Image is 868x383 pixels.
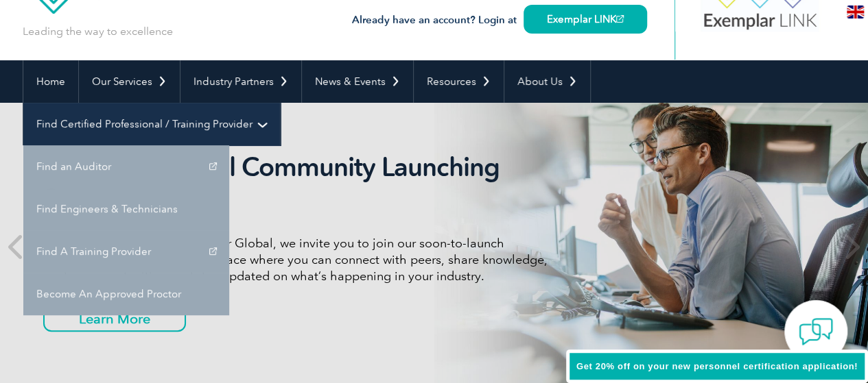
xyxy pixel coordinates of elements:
[23,273,229,315] a: Become An Approved Proctor
[23,188,229,230] a: Find Engineers & Technicians
[79,60,180,103] a: Our Services
[23,145,229,188] a: Find an Auditor
[23,103,280,145] a: Find Certified Professional / Training Provider
[504,60,590,103] a: About Us
[302,60,413,103] a: News & Events
[23,24,173,39] p: Leading the way to excellence
[43,306,186,332] a: Learn More
[616,15,624,23] img: open_square.png
[524,5,647,34] a: Exemplar LINK
[847,5,864,18] img: en
[23,60,78,103] a: Home
[43,235,558,284] p: As a valued member of Exemplar Global, we invite you to join our soon-to-launch Community—a fun, ...
[576,361,858,371] span: Get 20% off on your new personnel certification application!
[799,314,833,349] img: contact-chat.png
[352,12,647,29] h3: Already have an account? Login at
[180,60,301,103] a: Industry Partners
[23,230,229,273] a: Find A Training Provider
[414,60,504,103] a: Resources
[43,151,558,214] h2: Exemplar Global Community Launching Soon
